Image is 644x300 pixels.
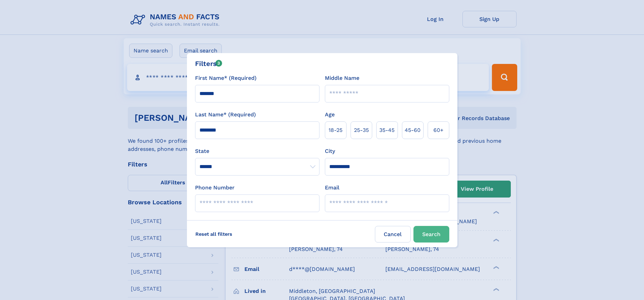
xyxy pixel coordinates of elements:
label: Last Name* (Required) [195,111,256,119]
label: City [325,147,335,155]
span: 18‑25 [329,126,342,134]
label: State [195,147,319,155]
label: First Name* (Required) [195,74,257,82]
button: Search [413,226,449,243]
label: Reset all filters [191,226,237,242]
span: 60+ [433,126,444,134]
label: Phone Number [195,184,235,192]
div: Filters [195,59,222,69]
span: 35‑45 [379,126,395,134]
span: 25‑35 [354,126,369,134]
span: 45‑60 [405,126,421,134]
label: Age [325,111,335,119]
label: Cancel [375,226,411,243]
label: Middle Name [325,74,359,82]
label: Email [325,184,339,192]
